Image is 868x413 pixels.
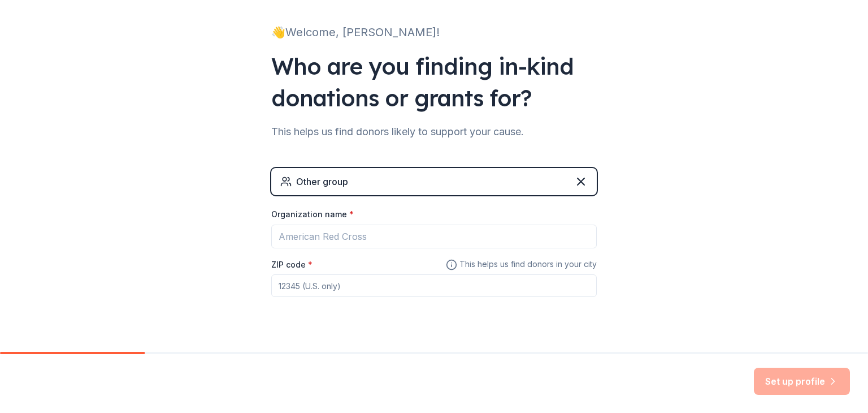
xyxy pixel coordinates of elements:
label: Organization name [271,209,354,220]
div: 👋 Welcome, [PERSON_NAME]! [271,23,597,41]
label: ZIP code [271,259,313,270]
input: 12345 (U.S. only) [271,274,597,297]
input: American Red Cross [271,225,597,248]
div: Who are you finding in-kind donations or grants for? [271,50,597,114]
div: Other group [296,175,348,188]
div: This helps us find donors likely to support your cause. [271,123,597,141]
span: This helps us find donors in your city [446,257,597,272]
